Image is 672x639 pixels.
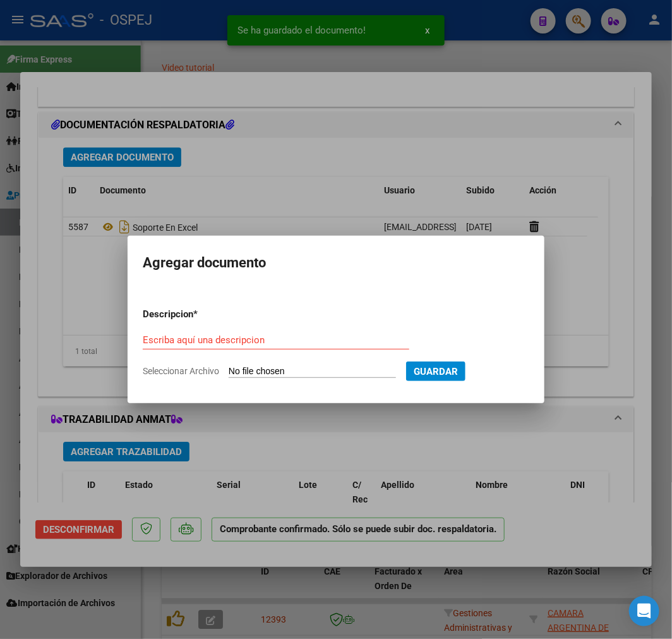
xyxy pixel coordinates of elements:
[414,366,458,377] span: Guardar
[143,251,529,275] h2: Agregar documento
[406,362,465,381] button: Guardar
[143,366,219,376] span: Seleccionar Archivo
[629,596,659,626] div: Open Intercom Messenger
[143,307,259,322] p: Descripcion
